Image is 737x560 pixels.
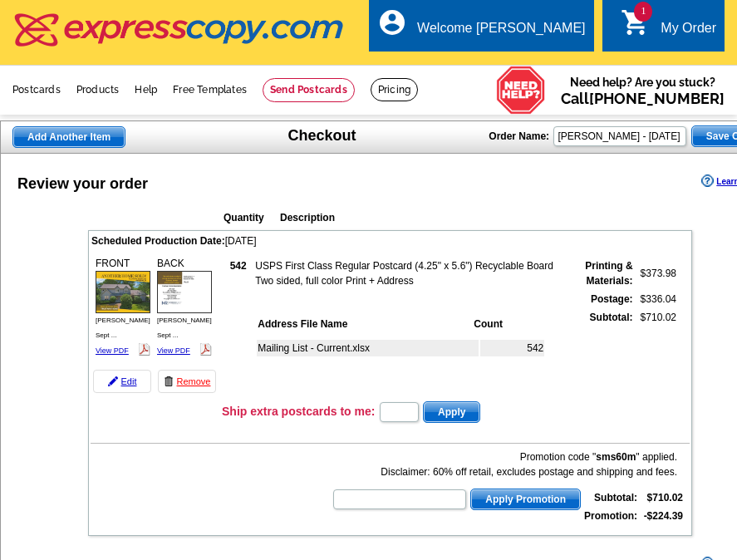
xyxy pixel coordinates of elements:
h1: Checkout [288,127,356,145]
a: Products [76,84,120,96]
span: Call [561,90,725,107]
div: Promotion code " " applied. Disclaimer: 60% off retail, excludes postage and shipping and fees. [332,449,677,479]
th: Quantity [223,209,278,226]
th: Address File Name [257,316,471,332]
i: account_circle [377,7,407,37]
a: Remove [158,370,216,393]
a: Add Another Item [12,126,125,148]
img: small-thumb.jpg [157,271,212,313]
span: Scheduled Production Date: [91,235,225,247]
a: 1 shopping_cart My Order [621,18,716,39]
strong: 542 [230,260,247,272]
a: Free Templates [173,84,247,96]
div: Review your order [17,173,148,195]
i: shopping_cart [621,7,651,37]
span: Add Another Item [13,127,125,147]
a: View PDF [96,346,129,355]
img: pdf_logo.png [138,343,150,356]
div: FRONT [93,253,153,361]
a: Postcards [12,84,61,96]
div: My Order [661,21,716,44]
a: Edit [93,370,151,393]
img: trashcan-icon.gif [164,376,174,386]
img: pencil-icon.gif [108,376,118,386]
span: [PERSON_NAME] Sept ... [96,317,150,339]
strong: Order Name: [489,130,549,142]
a: View PDF [157,346,190,355]
span: [PERSON_NAME] Sept ... [157,317,212,339]
a: [PHONE_NUMBER] [589,90,725,107]
img: small-thumb.jpg [96,271,150,313]
span: 1 [634,2,652,22]
th: Description [279,209,583,226]
div: BACK [155,253,214,361]
img: pdf_logo.png [199,343,212,356]
td: USPS First Class Regular Postcard (4.25" x 5.6") Recyclable Board Two sided, full color Print + A... [254,258,567,289]
span: Need help? Are you stuck? [561,74,725,107]
img: help [496,66,546,115]
div: Welcome [PERSON_NAME] [417,21,585,44]
td: [DATE] [91,233,690,249]
td: Mailing List - Current.xlsx [257,340,479,356]
h3: Ship extra postcards to me: [222,404,375,419]
a: Help [135,84,157,96]
iframe: LiveChat chat widget [405,174,737,560]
